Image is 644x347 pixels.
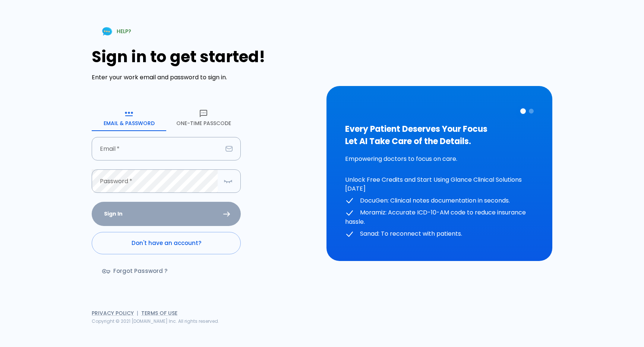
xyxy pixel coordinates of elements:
[345,175,534,193] p: Unlock Free Credits and Start Using Glance Clinical Solutions [DATE]
[345,208,534,226] p: Moramiz: Accurate ICD-10-AM code to reduce insurance hassle.
[92,260,179,282] a: Forgot Password ?
[345,229,534,239] p: Sanad: To reconnect with patients.
[92,137,222,160] input: dr.ahmed@clinic.com
[92,73,318,82] p: Enter your work email and password to sign in.
[345,123,534,147] h3: Every Patient Deserves Your Focus Let AI Take Care of the Details.
[345,196,534,206] p: DocuGen: Clinical notes documentation in seconds.
[92,104,166,131] button: Email & Password
[92,48,318,66] h1: Sign in to get started!
[137,309,138,317] span: |
[92,318,219,324] span: Copyright © 2021 [DOMAIN_NAME] Inc. All rights reserved.
[92,22,140,41] a: HELP?
[92,232,241,254] a: Don't have an account?
[166,104,241,131] button: One-Time Passcode
[345,155,534,163] p: Empowering doctors to focus on care.
[141,309,177,317] a: Terms of Use
[101,25,114,38] img: Chat Support
[92,309,134,317] a: Privacy Policy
